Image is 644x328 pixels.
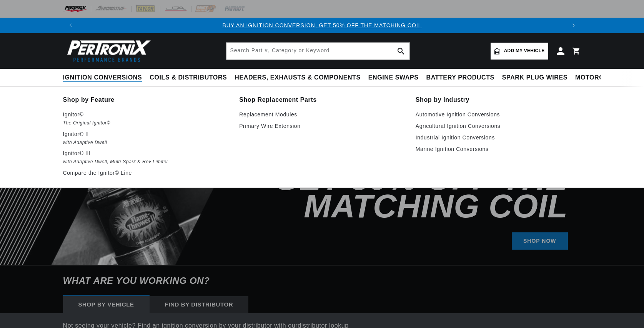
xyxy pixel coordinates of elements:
a: Shop Replacement Parts [239,94,405,105]
a: Agricultural Ignition Conversions [416,121,581,131]
span: Motorcycle [575,74,621,82]
span: Engine Swaps [368,74,419,82]
div: Shop by vehicle [63,296,150,313]
button: Translation missing: en.sections.announcements.previous_announcement [63,18,78,33]
summary: Coils & Distributors [146,69,231,87]
em: with Adaptive Dwell, Multi-Spark & Rev Limiter [63,158,229,166]
em: with Adaptive Dwell [63,139,229,147]
a: Ignitor© II with Adaptive Dwell [63,129,229,147]
span: Spark Plug Wires [502,74,567,82]
p: Ignitor© II [63,129,229,139]
h2: Buy an Ignition Conversion, Get 50% off the Matching Coil [239,109,568,220]
a: Primary Wire Extension [239,121,405,131]
span: Headers, Exhausts & Components [235,74,360,82]
summary: Battery Products [423,69,498,87]
img: Pertronix [63,38,151,64]
h6: What are you working on? [44,265,601,296]
a: Ignitor© The Original Ignitor© [63,110,229,127]
em: The Original Ignitor© [63,119,229,127]
a: Shop by Feature [63,94,229,105]
a: Automotive Ignition Conversions [416,110,581,119]
a: Industrial Ignition Conversions [416,133,581,142]
button: search button [393,43,409,60]
summary: Headers, Exhausts & Components [231,69,364,87]
a: SHOP NOW [512,232,568,250]
a: Add my vehicle [491,43,548,60]
a: BUY AN IGNITION CONVERSION, GET 50% OFF THE MATCHING COIL [222,22,421,28]
p: Ignitor© [63,110,229,119]
div: 1 of 3 [78,21,566,30]
p: Ignitor© III [63,149,229,158]
span: Ignition Conversions [63,74,142,82]
span: Battery Products [426,74,494,82]
div: Find by Distributor [150,296,249,313]
summary: Ignition Conversions [63,69,146,87]
summary: Motorcycle [571,69,625,87]
a: Marine Ignition Conversions [416,144,581,154]
button: Translation missing: en.sections.announcements.next_announcement [566,18,581,33]
a: Shop by Industry [416,94,581,105]
div: Announcement [78,21,566,30]
summary: Spark Plug Wires [498,69,571,87]
span: Coils & Distributors [150,74,227,82]
input: Search Part #, Category or Keyword [226,43,409,60]
a: Replacement Modules [239,110,405,119]
summary: Engine Swaps [364,69,423,87]
span: Add my vehicle [504,47,545,55]
slideshow-component: Translation missing: en.sections.announcements.announcement_bar [44,18,601,33]
a: Ignitor© III with Adaptive Dwell, Multi-Spark & Rev Limiter [63,149,229,166]
a: Compare the Ignitor© Line [63,168,229,177]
